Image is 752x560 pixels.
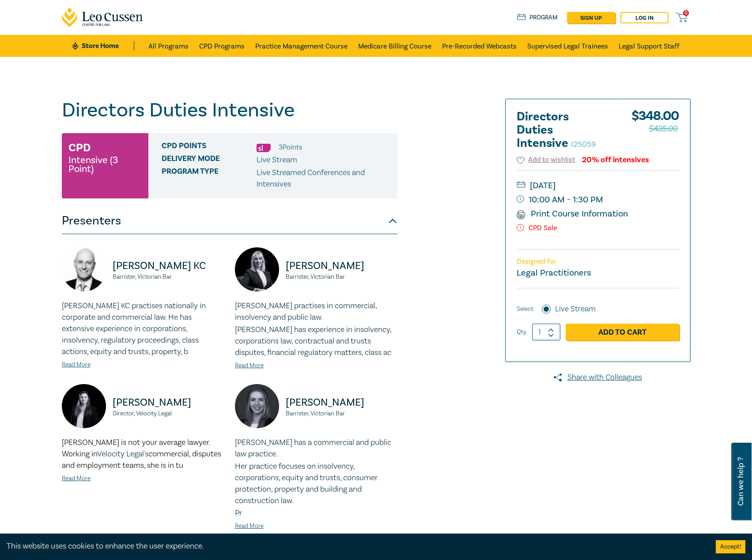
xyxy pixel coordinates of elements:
span: [PERSON_NAME] is not your average lawyer. Working in [62,437,210,459]
label: Qty [517,327,526,337]
img: Substantive Law [257,144,271,152]
li: 3 Point s [279,142,302,153]
p: Her practice focuses on insolvency, corporations, equity and trusts, consumer protection, propert... [235,461,397,507]
span: Program type [162,167,257,190]
a: Read More [235,362,264,370]
p: [PERSON_NAME] KC [113,259,224,273]
p: [PERSON_NAME] practises in commercial, insolvency and public law. [235,300,397,323]
p: Designed for [517,258,679,266]
p: [PERSON_NAME] has a commercial and public law practice. [235,437,397,460]
a: Medicare Billing Course [358,35,431,57]
a: Read More [62,361,91,369]
a: Supervised Legal Trainees [527,35,608,57]
h1: Directors Duties Intensive [62,99,397,122]
p: [PERSON_NAME] [113,396,224,410]
p: Live Streamed Conferences and Intensives [257,167,391,190]
span: Delivery Mode [162,154,257,166]
small: [DATE] [517,179,679,193]
a: Store Home [72,41,134,51]
img: https://s3.ap-southeast-2.amazonaws.com/leo-cussen-store-production-content/Contacts/Jess%20Hill/... [62,384,106,428]
a: Pre-Recorded Webcasts [442,35,517,57]
button: Add to wishlist [517,155,575,165]
span: CPD Points [162,142,257,153]
h2: Directors Duties Intensive [517,110,614,150]
small: Legal Practitioners [517,267,591,279]
small: 10:00 AM - 1:30 PM [517,193,679,207]
a: sign up [567,12,615,23]
span: $435.00 [649,122,678,136]
a: Program [517,13,558,22]
p: [PERSON_NAME] [286,259,397,273]
img: https://s3.ap-southeast-2.amazonaws.com/leo-cussen-store-production-content/Contacts/Panagiota%20... [235,247,279,291]
a: Share with Colleagues [505,372,691,383]
small: Barrister, Victorian Bar [113,274,224,280]
span: 0 [683,10,689,16]
small: Intensive (3 Point) [68,156,142,173]
p: Velocity Legal's [62,437,224,471]
span: Live Stream [257,155,297,165]
div: $ 348.00 [631,110,679,154]
img: https://s3.ap-southeast-2.amazonaws.com/leo-cussen-store-production-content/Contacts/Oren%20Bigos... [62,247,106,291]
span: Select: [517,304,534,314]
img: https://s3.ap-southeast-2.amazonaws.com/leo-cussen-store-production-content/Contacts/Hannah%20McI... [235,384,279,428]
p: [PERSON_NAME] KC practises nationally in corporate and commercial law. He has extensive experienc... [62,300,224,358]
p: CPD Sale [517,224,679,232]
p: [PERSON_NAME] [286,396,397,410]
small: I25059 [571,139,596,149]
a: All Programs [148,35,189,57]
a: Print Course Information [517,208,628,220]
label: Live Stream [555,303,596,315]
a: Practice Management Course [255,35,348,57]
input: 1 [532,324,560,340]
small: Barrister, Victorian Bar [286,274,397,280]
span: Can we help ? [737,448,745,515]
button: Accept cookies [716,540,745,553]
p: [PERSON_NAME] has experience in insolvency, corporations law, contractual and trusts disputes, fi... [235,324,397,358]
small: Director, Velocity Legal [113,411,224,417]
button: Presenters [62,208,397,234]
div: 20% off intensives [582,156,649,164]
a: Add to Cart [566,324,679,340]
a: CPD Programs [199,35,245,57]
h3: CPD [68,140,91,156]
p: Pr [235,508,397,519]
a: Read More [62,474,91,482]
a: Log in [620,12,669,23]
small: Barrister, Victorian Bar [286,411,397,417]
a: Legal Support Staff [619,35,680,57]
div: This website uses cookies to enhance the user experience. [7,541,703,552]
a: Read More [235,522,264,530]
